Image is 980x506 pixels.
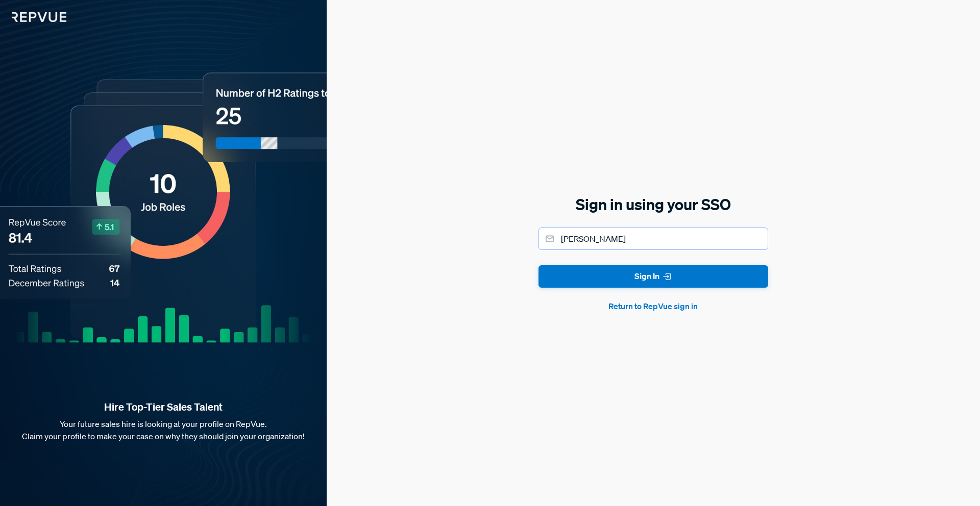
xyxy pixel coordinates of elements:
[538,194,768,215] h5: Sign in using your SSO
[538,227,768,250] input: Email address
[538,300,768,312] button: Return to RepVue sign in
[16,400,310,414] strong: Hire Top-Tier Sales Talent
[538,265,768,288] button: Sign In
[16,418,310,442] p: Your future sales hire is looking at your profile on RepVue. Claim your profile to make your case...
